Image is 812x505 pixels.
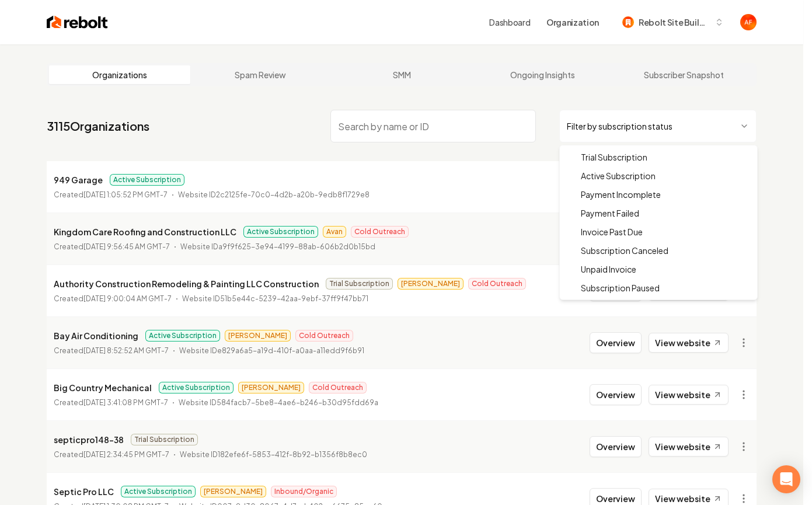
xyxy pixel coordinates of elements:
span: Trial Subscription [581,151,647,163]
span: Unpaid Invoice [581,263,636,275]
span: Payment Incomplete [581,189,661,200]
span: Invoice Past Due [581,226,643,238]
span: Payment Failed [581,207,639,219]
span: Active Subscription [581,170,656,182]
span: Subscription Canceled [581,245,668,256]
span: Subscription Paused [581,282,660,294]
